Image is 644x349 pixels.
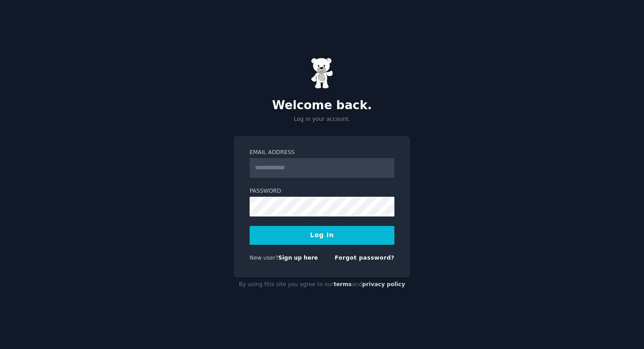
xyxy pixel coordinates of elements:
[250,255,278,261] span: New user?
[234,278,410,292] div: By using this site you agree to our and
[250,187,394,195] label: Password
[335,255,394,261] a: Forgot password?
[278,255,318,261] a: Sign up here
[250,149,394,157] label: Email Address
[362,281,405,287] a: privacy policy
[234,98,410,113] h2: Welcome back.
[234,115,410,124] p: Log in your account.
[334,281,352,287] a: terms
[250,226,394,245] button: Log In
[311,57,333,89] img: Gummy Bear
